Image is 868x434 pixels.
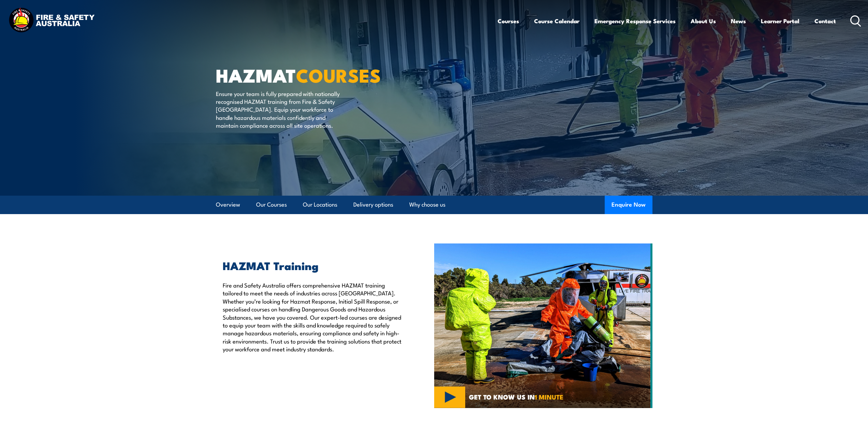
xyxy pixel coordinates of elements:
[498,12,519,30] a: Courses
[303,196,337,214] a: Our Locations
[605,196,652,214] button: Enquire Now
[256,196,287,214] a: Our Courses
[691,12,716,30] a: About Us
[223,261,403,270] h2: HAZMAT Training
[434,243,652,408] img: HAZMAT Response Training
[594,12,676,30] a: Emergency Response Services
[216,89,340,129] p: Ensure your team is fully prepared with nationally recognised HAZMAT training from Fire & Safety ...
[353,196,393,214] a: Delivery options
[223,281,403,353] p: Fire and Safety Australia offers comprehensive HAZMAT training tailored to meet the needs of indu...
[761,12,799,30] a: Learner Portal
[534,12,579,30] a: Course Calendar
[296,60,381,89] strong: COURSES
[535,392,563,402] strong: 1 MINUTE
[216,67,384,83] h1: HAZMAT
[731,12,746,30] a: News
[814,12,836,30] a: Contact
[216,196,240,214] a: Overview
[469,394,563,400] span: GET TO KNOW US IN
[409,196,445,214] a: Why choose us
